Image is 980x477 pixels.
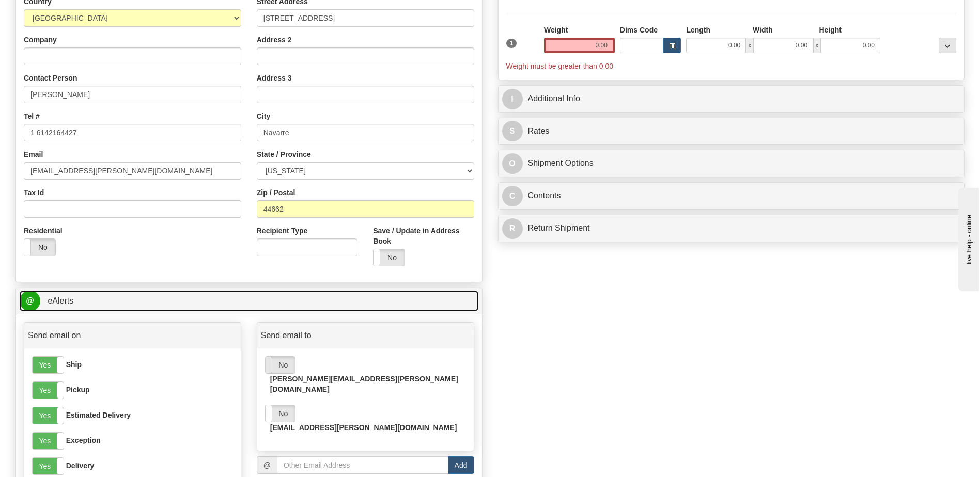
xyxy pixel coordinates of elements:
a: Send email to [261,325,470,346]
label: No [266,357,295,373]
div: live help - online [8,9,96,17]
a: IAdditional Info [502,88,961,109]
span: @ [257,456,277,474]
label: Yes [33,407,64,424]
label: Tax Id [24,187,44,198]
span: R [502,218,523,239]
label: Contact Person [24,73,77,83]
label: Yes [33,357,64,373]
input: Other Email Address [277,456,448,474]
label: Length [686,25,710,35]
label: City [257,111,270,121]
span: $ [502,121,523,141]
span: x [813,38,820,53]
label: Height [819,25,842,35]
a: OShipment Options [502,153,961,174]
button: Add [448,456,474,474]
label: Yes [33,458,64,474]
label: Delivery [66,460,94,471]
label: Zip / Postal [257,187,295,198]
a: CContents [502,185,961,206]
a: Send email on [28,325,237,346]
label: Address 3 [257,73,292,83]
label: Residential [24,226,63,236]
label: Dims Code [620,25,658,35]
label: Yes [33,433,64,449]
label: Save / Update in Address Book [373,226,474,246]
a: @ eAlerts [20,291,478,312]
label: Ship [66,359,82,370]
input: Enter a location [257,9,474,27]
label: Pickup [66,385,90,395]
span: O [502,153,523,174]
label: No [24,239,55,256]
span: I [502,89,523,109]
label: Address 2 [257,35,292,45]
label: Estimated Delivery [66,410,131,420]
span: C [502,186,523,206]
a: $Rates [502,121,961,142]
label: Email [24,149,43,160]
label: Exception [66,435,101,446]
label: Weight [544,25,568,35]
label: Recipient Type [257,226,308,236]
iframe: chat widget [956,186,979,291]
span: @ [20,291,40,311]
a: RReturn Shipment [502,218,961,239]
label: State / Province [257,149,311,160]
div: ... [939,38,956,53]
label: Tel # [24,111,40,121]
label: No [374,249,405,266]
label: Width [753,25,773,35]
label: Yes [33,382,64,399]
label: [EMAIL_ADDRESS][PERSON_NAME][DOMAIN_NAME] [270,422,457,433]
label: No [266,405,295,422]
span: x [746,38,753,53]
span: eAlerts [48,296,73,305]
span: Weight must be greater than 0.00 [506,62,614,70]
label: [PERSON_NAME][EMAIL_ADDRESS][PERSON_NAME][DOMAIN_NAME] [270,374,466,394]
span: 1 [506,39,517,48]
label: Company [24,35,57,45]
